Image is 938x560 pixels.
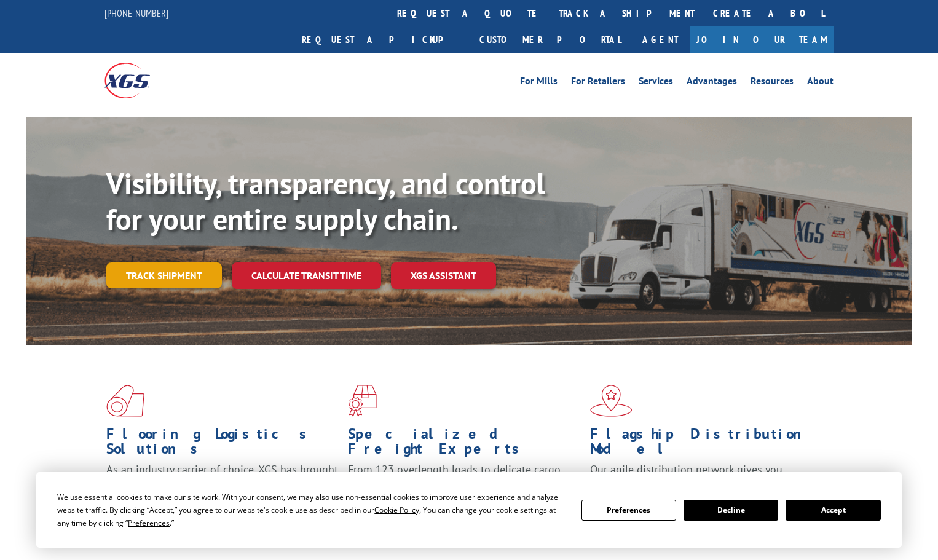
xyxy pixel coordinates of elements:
[104,7,168,19] a: [PHONE_NUMBER]
[106,462,338,506] span: As an industry carrier of choice, XGS has brought innovation and dedication to flooring logistics...
[106,262,222,288] a: Track shipment
[581,500,676,521] button: Preferences
[807,76,834,90] a: About
[630,26,690,53] a: Agent
[391,262,496,289] a: XGS ASSISTANT
[128,518,170,528] span: Preferences
[348,462,580,517] p: From 123 overlength loads to delicate cargo, our experienced staff knows the best way to move you...
[374,505,419,515] span: Cookie Policy
[470,26,630,53] a: Customer Portal
[590,427,822,462] h1: Flagship Distribution Model
[684,500,778,521] button: Decline
[590,385,633,417] img: xgs-icon-flagship-distribution-model-red
[106,385,144,417] img: xgs-icon-total-supply-chain-intelligence-red
[232,262,381,289] a: Calculate transit time
[751,76,794,90] a: Resources
[690,26,834,53] a: Join Our Team
[786,500,880,521] button: Accept
[639,76,673,90] a: Services
[590,462,816,491] span: Our agile distribution network gives you nationwide inventory management on demand.
[520,76,558,90] a: For Mills
[687,76,737,90] a: Advantages
[106,427,339,462] h1: Flooring Logistics Solutions
[36,472,902,548] div: Cookie Consent Prompt
[571,76,625,90] a: For Retailers
[106,164,545,238] b: Visibility, transparency, and control for your entire supply chain.
[57,491,566,529] div: We use essential cookies to make our site work. With your consent, we may also use non-essential ...
[293,26,470,53] a: Request a pickup
[348,427,580,462] h1: Specialized Freight Experts
[348,385,377,417] img: xgs-icon-focused-on-flooring-red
